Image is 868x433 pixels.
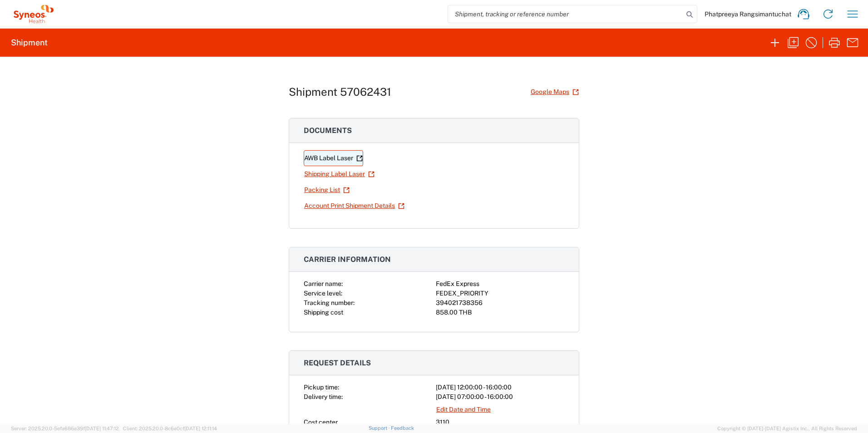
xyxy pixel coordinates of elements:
div: [DATE] 12:00:00 - 16:00:00 [436,383,564,392]
span: Phatpreeya Rangsimantuchat [705,10,791,18]
a: Packing List [304,182,350,198]
span: Client: 2025.20.0-8c6e0cf [123,426,217,431]
div: FedEx Express [436,279,564,289]
a: Account Print Shipment Details [304,198,405,214]
div: 394021738356 [436,298,564,308]
input: Shipment, tracking or reference number [448,5,683,23]
div: FEDEX_PRIORITY [436,289,564,298]
span: Documents [304,126,352,135]
span: Pickup time: [304,384,339,391]
h1: Shipment 57062431 [289,85,391,98]
span: Copyright © [DATE]-[DATE] Agistix Inc., All Rights Reserved [717,424,857,433]
span: Tracking number: [304,299,355,306]
a: Google Maps [530,84,579,100]
span: Delivery time: [304,393,343,400]
span: Request details [304,359,371,367]
div: 3110 [436,418,564,427]
a: Edit Date and Time [436,402,491,418]
span: Shipping cost [304,309,343,316]
span: Cost center [304,418,338,426]
span: Server: 2025.20.0-5efa686e39f [11,426,119,431]
span: Service level: [304,290,342,297]
a: Shipping Label Laser [304,166,375,182]
a: AWB Label Laser [304,150,363,166]
a: Support [369,425,391,431]
div: 858.00 THB [436,308,564,317]
span: Carrier information [304,255,391,264]
a: Feedback [391,425,414,431]
h2: Shipment [11,37,48,48]
span: [DATE] 11:47:12 [85,426,119,431]
span: Carrier name: [304,280,343,287]
span: [DATE] 12:11:14 [184,426,217,431]
div: [DATE] 07:00:00 - 16:00:00 [436,392,564,402]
